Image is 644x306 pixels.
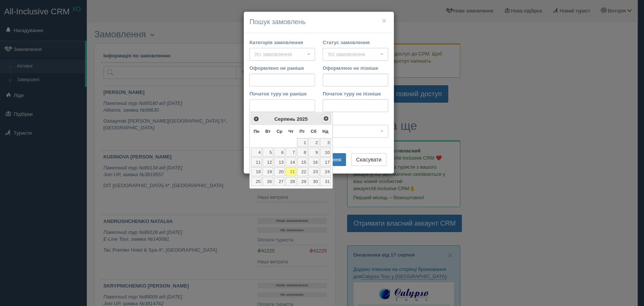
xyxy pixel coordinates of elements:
[277,129,283,134] span: Середа
[263,148,273,157] a: 5
[288,129,294,134] span: Четвер
[308,157,319,166] a: 16
[249,48,315,61] button: Усі замовлення
[322,129,328,134] span: Неділя
[320,177,331,186] a: 31
[297,167,307,176] a: 22
[263,177,273,186] a: 26
[249,17,388,27] h4: Пошук замовлень
[254,129,259,134] span: Понеділок
[320,157,331,166] a: 17
[308,167,319,176] a: 23
[323,39,388,46] label: Статус замовлення
[382,17,386,25] button: ×
[274,116,295,122] span: Серпень
[286,177,296,186] a: 28
[297,177,307,186] a: 29
[251,157,262,166] a: 11
[323,115,329,121] span: Наст>
[300,129,305,134] span: П
[286,157,296,166] a: 14
[320,167,331,176] a: 24
[320,138,331,147] a: 3
[323,65,388,72] label: Оформлено не пізніше
[286,167,296,176] a: 21
[310,129,317,134] span: Субота
[297,157,307,166] a: 15
[249,90,315,97] label: Початок туру не раніше
[274,148,285,157] a: 6
[308,138,319,147] a: 2
[327,51,378,58] span: Усі замовлення
[263,157,273,166] a: 12
[297,148,307,157] a: 8
[308,148,319,157] a: 9
[351,153,386,166] button: Скасувати
[265,129,271,134] span: Вівторок
[274,157,285,166] a: 13
[308,177,319,186] a: 30
[297,116,307,122] span: 2025
[274,167,285,176] a: 20
[253,116,259,122] span: <Попер
[249,39,315,46] label: Категорія замовлення
[249,65,315,72] label: Оформлено не раніше
[254,51,305,58] span: Усі замовлення
[322,114,330,123] a: Наст>
[252,114,260,123] a: <Попер
[251,167,262,176] a: 18
[286,148,296,157] a: 7
[323,48,388,61] button: Усі замовлення
[320,148,331,157] a: 10
[263,167,273,176] a: 19
[297,138,307,147] a: 1
[323,90,388,97] label: Початок туру не пізніше
[251,148,262,157] a: 4
[274,177,285,186] a: 27
[251,177,262,186] a: 25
